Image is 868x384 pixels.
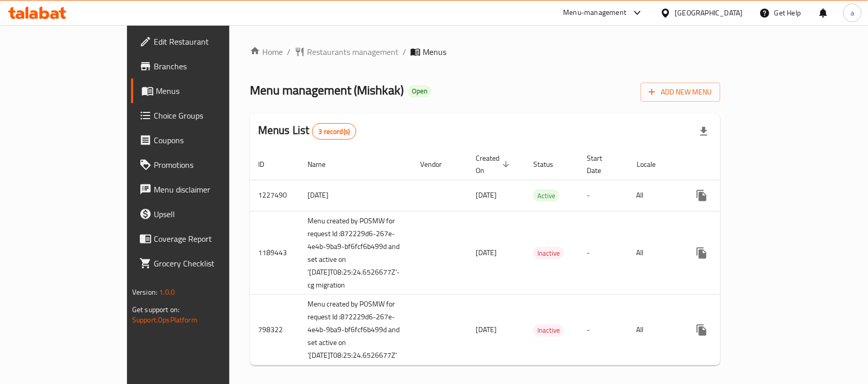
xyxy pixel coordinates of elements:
[420,158,455,170] span: Vendor
[295,46,399,58] a: Restaurants management
[154,159,264,171] span: Promotions
[131,29,272,54] a: Edit Restaurant
[587,152,616,177] span: Start Date
[533,247,564,259] div: Inactive
[714,318,739,342] button: Change Status
[692,119,716,144] div: Export file
[403,46,406,58] li: /
[690,241,714,265] button: more
[131,251,272,276] a: Grocery Checklist
[533,324,564,336] span: Inactive
[308,158,339,170] span: Name
[132,303,179,316] span: Get support on:
[476,246,497,259] span: [DATE]
[533,247,564,259] span: Inactive
[154,60,264,72] span: Branches
[132,313,197,327] a: Support.OpsPlatform
[649,86,712,99] span: Add New Menu
[533,158,567,170] span: Status
[851,7,854,18] span: a
[250,180,299,211] td: 1227490
[250,79,404,102] span: Menu management ( Mishkak )
[131,79,272,103] a: Menus
[476,188,497,202] span: [DATE]
[154,257,264,270] span: Grocery Checklist
[579,295,628,366] td: -
[690,318,714,342] button: more
[154,183,264,196] span: Menu disclaimer
[131,202,272,226] a: Upsell
[154,109,264,122] span: Choice Groups
[250,46,720,58] nav: breadcrumb
[299,295,412,366] td: Menu created by POSMW for request Id :872229d6-267e-4e4b-9ba9-bf6fcf6b499d and set active on '[DA...
[299,180,412,211] td: [DATE]
[681,149,797,180] th: Actions
[533,324,564,337] div: Inactive
[299,211,412,295] td: Menu created by POSMW for request Id :872229d6-267e-4e4b-9ba9-bf6fcf6b499d and set active on '[DA...
[154,134,264,146] span: Coupons
[131,226,272,251] a: Coverage Report
[159,285,175,299] span: 1.0.0
[533,190,559,202] span: Active
[628,295,681,366] td: All
[131,177,272,202] a: Menu disclaimer
[132,285,157,299] span: Version:
[287,46,291,58] li: /
[131,152,272,177] a: Promotions
[628,211,681,295] td: All
[637,158,669,170] span: Locale
[641,83,720,102] button: Add New Menu
[131,103,272,128] a: Choice Groups
[628,180,681,211] td: All
[714,241,739,265] button: Change Status
[156,85,264,97] span: Menus
[423,46,446,58] span: Menus
[250,211,299,295] td: 1189443
[408,87,431,95] span: Open
[714,183,739,208] button: Change Status
[131,128,272,152] a: Coupons
[675,7,743,18] div: [GEOGRAPHIC_DATA]
[154,233,264,245] span: Coverage Report
[579,211,628,295] td: -
[690,183,714,208] button: more
[250,149,797,366] table: enhanced table
[313,127,356,137] span: 3 record(s)
[476,323,497,336] span: [DATE]
[250,295,299,366] td: 798322
[258,158,278,170] span: ID
[131,54,272,79] a: Branches
[564,7,627,19] div: Menu-management
[154,208,264,220] span: Upsell
[408,85,431,98] div: Open
[258,123,356,140] h2: Menus List
[579,180,628,211] td: -
[154,35,264,48] span: Edit Restaurant
[307,46,399,58] span: Restaurants management
[476,152,513,177] span: Created On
